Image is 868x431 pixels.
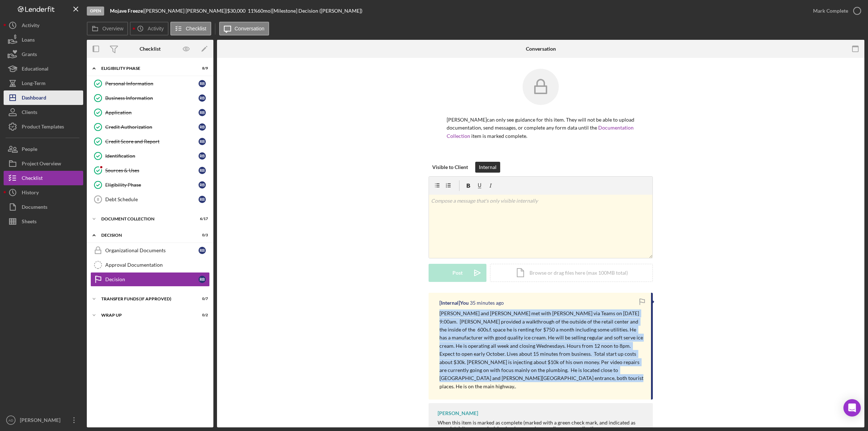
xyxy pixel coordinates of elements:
div: Sources & Uses [105,168,199,173]
div: Long-Term [22,76,46,92]
div: Activity [22,18,39,34]
button: Visible to Client [429,162,472,173]
div: Product Templates [22,119,64,136]
text: AD [8,418,13,422]
a: Documentation Collection [447,124,634,139]
div: R B [199,94,206,102]
button: Mark Complete [806,4,864,18]
div: Wrap Up [101,313,190,317]
a: Business InformationRB [90,91,210,105]
div: Conversation [526,46,556,52]
div: | [Milestone] Decision ([PERSON_NAME]) [271,8,362,14]
button: Sheets [4,214,83,229]
label: Overview [102,26,123,31]
a: Approval Documentation [90,258,210,272]
button: Educational [4,62,83,76]
div: R B [199,109,206,116]
a: IdentificationRB [90,149,210,163]
button: Conversation [219,22,269,35]
div: 6 / 17 [195,217,208,221]
div: Sheets [22,214,37,231]
button: Overview [87,22,128,35]
button: Checklist [170,22,211,35]
div: [PERSON_NAME] [18,413,65,429]
button: Clients [4,105,83,119]
a: Product Templates [4,119,83,134]
p: [PERSON_NAME] can only see guidance for this item. They will not be able to upload documentation,... [447,116,635,140]
div: 0 / 3 [195,233,208,237]
div: | [110,8,144,14]
div: [Internal] You [439,300,469,306]
button: Internal [475,162,500,173]
div: R B [199,167,206,174]
a: People [4,142,83,156]
div: Credit Score and Report [105,139,199,144]
button: Project Overview [4,156,83,171]
div: 60 mo [258,8,271,14]
a: Personal InformationRB [90,76,210,91]
div: Credit Authorization [105,124,199,130]
div: Approval Documentation [105,262,209,268]
div: Internal [479,162,497,173]
div: Checklist [22,171,43,187]
div: Post [452,264,463,282]
div: R B [199,196,206,203]
div: 11 % [248,8,258,14]
button: Dashboard [4,90,83,105]
div: R B [199,123,206,131]
div: 8 / 9 [195,66,208,71]
a: Sources & UsesRB [90,163,210,178]
div: R B [199,247,206,254]
div: Project Overview [22,156,61,173]
div: Debt Schedule [105,197,199,202]
div: Checklist [140,46,161,52]
tspan: 8 [97,197,99,202]
p: [PERSON_NAME] and [PERSON_NAME] met with [PERSON_NAME] via Teams on [DATE] 9:00am. [PERSON_NAME] ... [439,309,644,390]
div: Identification [105,153,199,159]
div: [PERSON_NAME] [438,410,478,416]
div: [PERSON_NAME] [PERSON_NAME] | [144,8,227,14]
a: Credit AuthorizationRB [90,120,210,134]
a: Organizational DocumentsRB [90,243,210,258]
button: AD[PERSON_NAME] [4,413,83,427]
label: Conversation [235,26,265,31]
button: Activity [4,18,83,33]
div: Visible to Client [432,162,468,173]
div: Dashboard [22,90,46,107]
div: Document Collection [101,217,190,221]
div: Business Information [105,95,199,101]
time: 2025-09-03 18:00 [470,300,504,306]
div: Transfer Funds (If Approved) [101,297,190,301]
button: Checklist [4,171,83,185]
div: Mark Complete [813,4,848,18]
div: History [22,185,39,202]
label: Activity [148,26,163,31]
b: Mojave Freeze [110,8,143,14]
div: Eligibility Phase [101,66,190,71]
button: History [4,185,83,200]
div: Decision [105,276,199,282]
button: Loans [4,33,83,47]
div: Clients [22,105,37,121]
div: 0 / 7 [195,297,208,301]
button: Long-Term [4,76,83,90]
div: Grants [22,47,37,63]
a: Eligibility PhaseRB [90,178,210,192]
div: Open Intercom Messenger [843,399,861,417]
div: Organizational Documents [105,248,199,253]
div: R B [199,276,206,283]
a: DecisionRB [90,272,210,287]
div: 0 / 2 [195,313,208,317]
div: People [22,142,37,158]
a: Documents [4,200,83,214]
div: Educational [22,62,48,78]
a: 8Debt ScheduleRB [90,192,210,207]
div: Loans [22,33,35,49]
